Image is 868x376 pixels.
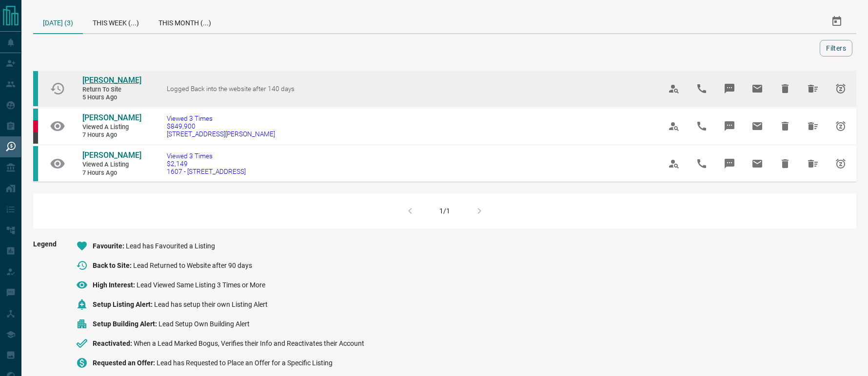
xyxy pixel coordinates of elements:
[82,131,141,139] span: 7 hours ago
[167,130,275,138] span: [STREET_ADDRESS][PERSON_NAME]
[126,242,215,250] span: Lead has Favourited a Listing
[690,152,713,175] span: Call
[93,262,133,269] span: Back to Site
[801,114,825,138] span: Hide All from Sarah Salih
[829,152,852,175] span: Snooze
[820,40,852,56] button: Filters
[167,168,246,175] span: 1607 - [STREET_ADDRESS]
[746,77,769,100] span: Email
[82,113,141,122] span: [PERSON_NAME]
[93,320,158,328] span: Setup Building Alert
[133,262,252,269] span: Lead Returned to Website after 90 days
[157,359,333,367] span: Lead has Requested to Place an Offer for a Specific Listing
[82,123,141,132] span: Viewed a Listing
[158,320,250,328] span: Lead Setup Own Building Alert
[82,113,141,123] a: [PERSON_NAME]
[149,10,221,33] div: This Month (...)
[167,85,295,93] span: Logged Back into the website after 140 days
[829,114,852,138] span: Snooze
[82,150,141,161] a: [PERSON_NAME]
[93,301,154,308] span: Setup Listing Alert
[746,114,769,138] span: Email
[167,152,246,160] span: Viewed 3 Times
[773,152,797,175] span: Hide
[82,75,141,86] a: [PERSON_NAME]
[93,359,157,367] span: Requested an Offer
[773,77,797,100] span: Hide
[662,114,686,138] span: View Profile
[154,301,268,308] span: Lead has setup their own Listing Alert
[33,10,83,34] div: [DATE] (3)
[167,114,275,122] span: Viewed 3 Times
[718,152,741,175] span: Message
[83,10,149,33] div: This Week (...)
[773,114,797,138] span: Hide
[93,339,134,347] span: Reactivated
[167,152,246,175] a: Viewed 3 Times$2,1491607 - [STREET_ADDRESS]
[801,77,825,100] span: Hide All from Chandan Bajaj
[137,281,265,289] span: Lead Viewed Same Listing 3 Times or More
[167,160,246,168] span: $2,149
[82,75,141,85] span: [PERSON_NAME]
[33,120,38,132] div: property.ca
[690,77,713,100] span: Call
[33,109,38,120] div: condos.ca
[93,242,126,250] span: Favourite
[439,207,450,215] div: 1/1
[167,122,275,130] span: $849,900
[662,152,686,175] span: View Profile
[82,161,141,169] span: Viewed a Listing
[82,86,141,94] span: Return to Site
[33,132,38,144] div: mrloft.ca
[662,77,686,100] span: View Profile
[82,150,141,160] span: [PERSON_NAME]
[825,10,848,33] button: Select Date Range
[801,152,825,175] span: Hide All from Trevor Fettes
[746,152,769,175] span: Email
[82,94,141,102] span: 5 hours ago
[33,146,38,181] div: condos.ca
[33,71,38,106] div: condos.ca
[718,114,741,138] span: Message
[829,77,852,100] span: Snooze
[167,114,275,138] a: Viewed 3 Times$849,900[STREET_ADDRESS][PERSON_NAME]
[134,339,364,347] span: When a Lead Marked Bogus, Verifies their Info and Reactivates their Account
[93,281,137,289] span: High Interest
[690,114,713,138] span: Call
[82,169,141,177] span: 7 hours ago
[718,77,741,100] span: Message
